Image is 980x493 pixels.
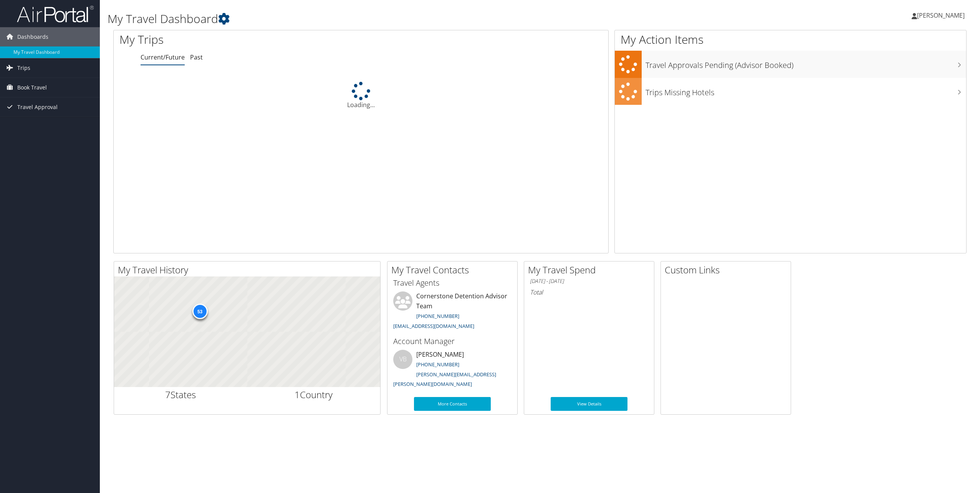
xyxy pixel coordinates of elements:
[530,288,648,296] h6: Total
[393,350,412,369] div: VB
[391,263,517,276] h2: My Travel Contacts
[389,350,515,391] li: [PERSON_NAME]
[295,388,300,401] span: 1
[416,361,459,368] a: [PHONE_NUMBER]
[17,58,30,78] span: Trips
[393,323,474,329] a: [EMAIL_ADDRESS][DOMAIN_NAME]
[108,11,684,27] h1: My Travel Dashboard
[389,291,515,333] li: Cornerstone Detention Advisor Team
[120,388,242,401] h2: States
[646,56,966,71] h3: Travel Approvals Pending (Advisor Booked)
[615,78,966,105] a: Trips Missing Hotels
[917,11,965,20] span: [PERSON_NAME]
[528,263,654,276] h2: My Travel Spend
[393,336,512,347] h3: Account Manager
[416,313,459,319] a: [PHONE_NUMBER]
[615,31,966,48] h1: My Action Items
[393,371,496,388] a: [PERSON_NAME][EMAIL_ADDRESS][PERSON_NAME][DOMAIN_NAME]
[141,53,185,61] a: Current/Future
[119,31,396,48] h1: My Trips
[615,51,966,78] a: Travel Approvals Pending (Advisor Booked)
[551,397,627,411] a: View Details
[165,388,171,401] span: 7
[646,83,966,98] h3: Trips Missing Hotels
[118,263,380,276] h2: My Travel History
[253,388,375,401] h2: Country
[17,27,48,46] span: Dashboards
[17,5,94,23] img: airportal-logo.png
[17,98,58,117] span: Travel Approval
[393,278,512,288] h3: Travel Agents
[414,397,491,411] a: More Contacts
[114,82,608,109] div: Loading...
[17,78,47,97] span: Book Travel
[530,278,648,285] h6: [DATE] - [DATE]
[192,304,207,319] div: 53
[190,53,203,61] a: Past
[665,263,791,276] h2: Custom Links
[912,4,972,27] a: [PERSON_NAME]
